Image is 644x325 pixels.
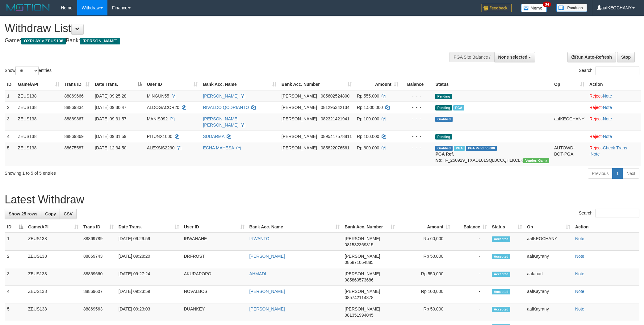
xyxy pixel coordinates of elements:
[81,233,116,251] td: 88869789
[5,209,41,219] a: Show 25 rows
[397,268,453,286] td: Rp 550,000
[282,145,317,150] span: [PERSON_NAME]
[489,221,525,233] th: Status: activate to sort column ascending
[345,313,373,318] span: Copy 081351994045 to clipboard
[26,286,81,303] td: ZEUS138
[203,116,238,127] a: [PERSON_NAME] [PERSON_NAME]
[345,271,380,276] span: [PERSON_NAME]
[26,233,81,251] td: ZEUS138
[525,268,573,286] td: aafanarl
[5,90,15,102] td: 1
[321,145,349,150] span: Copy 085822076561 to clipboard
[397,303,453,321] td: Rp 50,000
[357,105,383,110] span: Rp 1.500.000
[579,66,639,75] label: Search:
[60,209,77,219] a: CSV
[15,79,62,90] th: Game/API: activate to sort column ascending
[575,254,584,259] a: Note
[575,236,584,241] a: Note
[81,286,116,303] td: 88869607
[403,93,431,99] div: - - -
[579,209,639,218] label: Search:
[15,66,39,75] select: Showentries
[116,303,182,321] td: [DATE] 09:23:03
[603,145,627,150] a: Check Trans
[492,289,510,294] span: Accepted
[26,268,81,286] td: ZEUS138
[454,146,465,151] span: Marked by aafpengsreynich
[62,79,93,90] th: Trans ID: activate to sort column ascending
[403,116,431,122] div: - - -
[321,134,352,139] span: Copy 0895417578811 to clipboard
[435,105,452,110] span: Pending
[596,66,639,75] input: Search:
[587,131,641,142] td: ·
[435,117,453,122] span: Grabbed
[203,134,224,139] a: SUDARMA
[453,286,489,303] td: -
[5,303,26,321] td: 5
[116,221,182,233] th: Date Trans.: activate to sort column ascending
[498,55,528,60] span: None selected
[603,134,612,139] a: Note
[453,233,489,251] td: -
[589,116,602,121] a: Reject
[357,116,379,121] span: Rp 100.000
[147,94,169,98] span: MINGUN55
[26,251,81,268] td: ZEUS138
[5,168,264,176] div: Showing 1 to 5 of 5 entries
[525,221,573,233] th: Op: activate to sort column ascending
[575,271,584,276] a: Note
[622,168,639,179] a: Next
[481,4,512,12] img: Feedback.jpg
[521,4,547,12] img: Button%20Memo.svg
[5,268,26,286] td: 3
[64,211,73,216] span: CSV
[525,303,573,321] td: aafKayrany
[397,233,453,251] td: Rp 60,000
[345,289,380,294] span: [PERSON_NAME]
[26,221,81,233] th: Game/API: activate to sort column ascending
[345,277,373,282] span: Copy 085860573686 to clipboard
[587,79,641,90] th: Action
[345,236,380,241] span: [PERSON_NAME]
[587,102,641,113] td: ·
[397,286,453,303] td: Rp 100,000
[453,221,489,233] th: Balance: activate to sort column ascending
[15,90,62,102] td: ZEUS138
[587,113,641,131] td: ·
[5,113,15,131] td: 3
[345,306,380,311] span: [PERSON_NAME]
[596,209,639,218] input: Search:
[397,251,453,268] td: Rp 50,000
[147,145,175,150] span: ALEXSIS2290
[5,66,52,75] label: Show entries
[525,286,573,303] td: aafKayrany
[81,251,116,268] td: 88869743
[357,94,379,98] span: Rp 555.000
[357,145,379,150] span: Rp 600.000
[591,152,600,156] a: Note
[65,105,84,110] span: 88869834
[556,4,587,12] img: panduan.png
[525,233,573,251] td: aafKEOCHANY
[15,131,62,142] td: ZEUS138
[575,289,584,294] a: Note
[5,3,52,12] img: MOTION_logo.png
[81,221,116,233] th: Trans ID: activate to sort column ascending
[182,303,247,321] td: DUANKEY
[65,134,84,139] span: 88869869
[492,236,510,242] span: Accepted
[5,233,26,251] td: 1
[95,105,126,110] span: [DATE] 09:30:47
[345,260,373,265] span: Copy 085871054885 to clipboard
[26,303,81,321] td: ZEUS138
[95,145,126,150] span: [DATE] 12:34:50
[15,113,62,131] td: ZEUS138
[589,94,602,98] a: Reject
[543,2,551,7] span: 34
[453,303,489,321] td: -
[587,142,641,166] td: · ·
[345,254,380,259] span: [PERSON_NAME]
[182,233,247,251] td: IRWANAHE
